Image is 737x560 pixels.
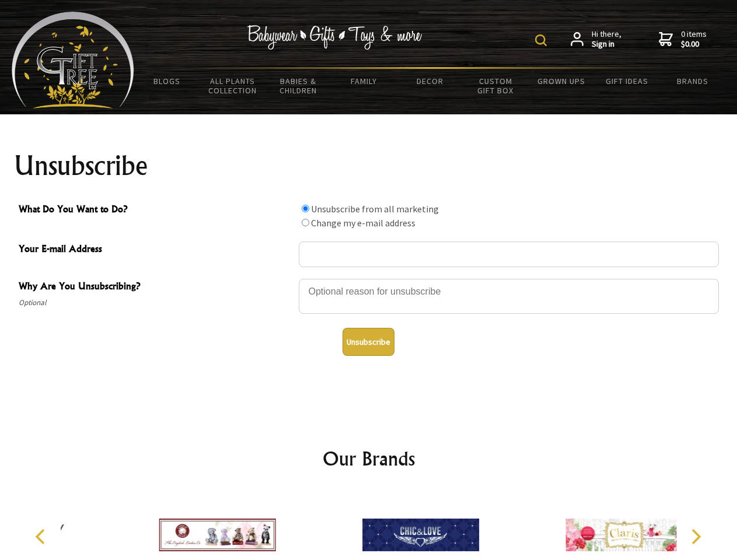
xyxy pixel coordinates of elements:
input: Your E-mail Address [299,242,719,267]
strong: $0.00 [681,39,707,50]
label: Unsubscribe from all marketing [311,203,439,215]
span: 0 items [681,29,707,50]
strong: Sign in [592,39,621,50]
a: Brands [660,69,726,93]
img: Babyware - Gifts - Toys and more... [12,12,134,108]
button: Previous [29,524,55,549]
button: Next [683,524,708,549]
input: What Do You Want to Do? [302,219,309,226]
span: Optional [19,296,293,310]
img: Babywear - Gifts - Toys & more [247,25,422,50]
h2: Our Brands [23,444,714,473]
a: Hi there,Sign in [571,29,621,50]
a: Grown Ups [528,69,594,93]
a: 0 items$0.00 [659,29,707,50]
a: Babies & Children [266,69,331,103]
textarea: Why Are You Unsubscribing? [299,279,719,314]
span: Hi there, [592,29,621,50]
img: product search [535,34,547,46]
a: Family [331,69,397,93]
label: Change my e-mail address [311,217,415,229]
a: BLOGS [134,69,200,93]
a: Gift Ideas [594,69,660,93]
span: What Do You Want to Do? [19,202,293,219]
span: Why Are You Unsubscribing? [19,279,293,296]
a: Decor [397,69,463,93]
h1: Unsubscribe [14,152,724,180]
a: Custom Gift Box [463,69,529,103]
span: Your E-mail Address [19,242,293,258]
a: All Plants Collection [200,69,266,103]
button: Unsubscribe [343,328,394,356]
input: What Do You Want to Do? [302,205,309,212]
